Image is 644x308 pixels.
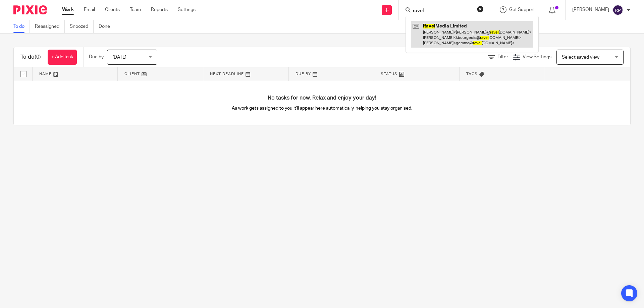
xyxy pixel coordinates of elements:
[523,55,551,59] span: View Settings
[99,20,115,33] a: Done
[13,5,47,14] img: Pixie
[509,7,535,12] span: Get Support
[497,55,508,59] span: Filter
[105,6,120,13] a: Clients
[62,6,74,13] a: Work
[89,54,104,60] p: Due by
[178,6,196,13] a: Settings
[84,6,95,13] a: Email
[168,105,476,112] p: As work gets assigned to you it'll appear here automatically, helping you stay organised.
[466,72,478,76] span: Tags
[13,20,30,33] a: To do
[14,95,630,102] h4: No tasks for now. Relax and enjoy your day!
[48,50,77,65] a: + Add task
[562,55,599,60] span: Select saved view
[20,54,41,61] h1: To do
[35,54,41,60] span: (0)
[35,20,65,33] a: Reassigned
[70,20,94,33] a: Snoozed
[151,6,168,13] a: Reports
[112,55,126,60] span: [DATE]
[612,5,623,15] img: svg%3E
[572,6,609,13] p: [PERSON_NAME]
[412,8,473,14] input: Search
[130,6,141,13] a: Team
[477,6,484,12] button: Clear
